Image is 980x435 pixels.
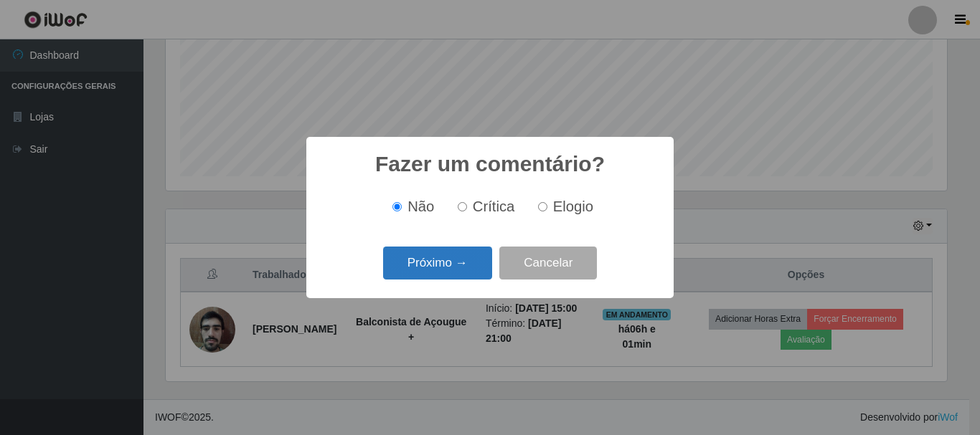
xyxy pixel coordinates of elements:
[383,247,492,280] button: Próximo →
[392,202,402,211] input: Não
[553,199,593,214] span: Elogio
[407,199,434,214] span: Não
[538,202,547,211] input: Elogio
[375,151,605,177] h2: Fazer um comentário?
[473,199,515,214] span: Crítica
[458,202,467,211] input: Crítica
[499,247,597,280] button: Cancelar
